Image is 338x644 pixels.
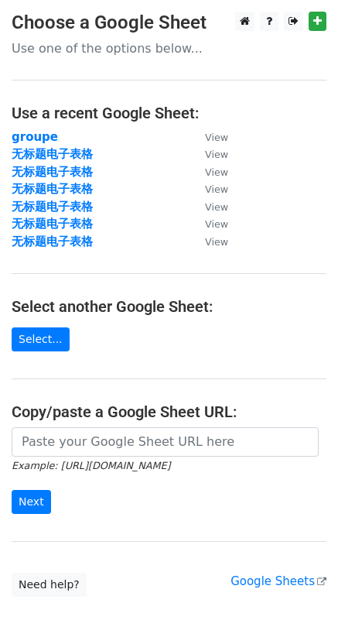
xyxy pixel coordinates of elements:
[205,149,228,160] small: View
[12,297,326,316] h4: Select another Google Sheet:
[12,490,51,514] input: Next
[205,132,228,143] small: View
[12,130,58,144] a: groupe
[12,217,93,231] a: 无标题电子表格
[230,574,326,588] a: Google Sheets
[189,235,228,248] a: View
[12,200,93,214] a: 无标题电子表格
[205,218,228,230] small: View
[12,147,93,161] a: 无标题电子表格
[205,166,228,178] small: View
[12,327,70,351] a: Select...
[12,40,326,57] p: Use one of the options below...
[12,460,170,471] small: Example: [URL][DOMAIN_NAME]
[189,182,228,196] a: View
[12,427,319,457] input: Paste your Google Sheet URL here
[189,130,228,144] a: View
[12,573,87,597] a: Need help?
[12,402,326,421] h4: Copy/paste a Google Sheet URL:
[189,165,228,179] a: View
[12,12,326,34] h3: Choose a Google Sheet
[12,104,326,122] h4: Use a recent Google Sheet:
[12,235,93,248] a: 无标题电子表格
[205,236,228,248] small: View
[189,200,228,214] a: View
[205,183,228,195] small: View
[189,147,228,161] a: View
[205,201,228,213] small: View
[12,165,93,179] a: 无标题电子表格
[12,182,93,196] a: 无标题电子表格
[189,217,228,231] a: View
